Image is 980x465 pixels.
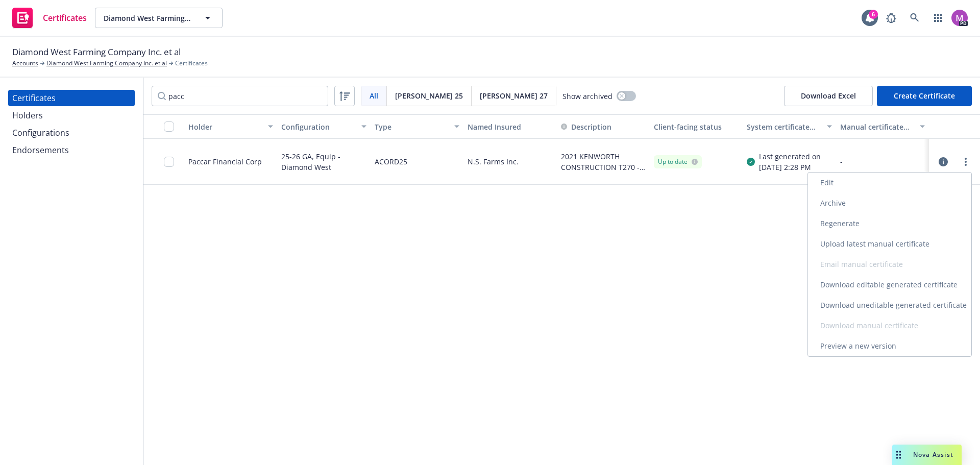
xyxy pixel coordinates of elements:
div: Certificates [12,90,56,106]
a: Accounts [12,59,38,68]
button: Manual certificate last generated [836,114,929,139]
div: 25-26 GA, Equip - Diamond West [281,145,366,178]
button: Configuration [277,114,370,139]
a: Certificates [8,90,135,106]
a: Switch app [928,8,948,28]
img: photo [951,10,968,26]
span: [PERSON_NAME] 27 [480,90,548,101]
span: [PERSON_NAME] 25 [395,90,463,101]
input: Filter by keyword [152,86,328,106]
a: Configurations [8,125,135,141]
button: Create Certificate [877,86,972,106]
span: Nova Assist [913,450,953,459]
button: Nova Assist [892,445,962,465]
span: Diamond West Farming Company Inc. et al [12,45,181,59]
div: Drag to move [892,445,905,465]
div: ACORD25 [375,145,407,178]
span: Show archived [562,91,612,102]
div: Holders [12,107,43,124]
input: Toggle Row Selected [164,157,174,167]
a: Search [904,8,925,28]
div: - [840,156,925,167]
a: Download uneditable generated certificate [808,295,971,315]
div: N.S. Farms Inc. [463,139,556,185]
div: Configurations [12,125,69,141]
div: 6 [869,10,878,19]
a: Diamond West Farming Company Inc. et al [46,59,167,68]
a: Download editable generated certificate [808,275,971,295]
a: more [960,156,972,168]
div: System certificate last generated [747,121,820,132]
a: Holders [8,107,135,124]
input: Select all [164,121,174,132]
div: Type [375,121,448,132]
span: All [370,90,378,101]
a: Regenerate [808,213,971,234]
button: Description [561,121,611,132]
div: Client-facing status [654,121,739,132]
button: 2021 KENWORTH CONSTRUCTION T270 - [US_VEHICLE_IDENTIFICATION_NUMBER]. Paccar Financial Corp is li... [561,151,646,173]
span: Certificates [175,59,208,68]
button: Holder [184,114,277,139]
div: Up to date [658,157,698,166]
div: Holder [188,121,262,132]
a: Archive [808,193,971,213]
div: Named Insured [468,121,552,132]
button: System certificate last generated [743,114,836,139]
button: Named Insured [463,114,556,139]
button: Type [371,114,463,139]
span: Diamond West Farming Company Inc. et al [104,13,192,23]
button: Download Excel [784,86,873,106]
a: Endorsements [8,142,135,158]
a: Preview a new version [808,336,971,356]
a: Upload latest manual certificate [808,234,971,254]
div: [DATE] 2:28 PM [759,162,821,173]
a: Edit [808,173,971,193]
div: Configuration [281,121,355,132]
div: Last generated on [759,151,821,162]
button: Diamond West Farming Company Inc. et al [95,8,223,28]
a: Certificates [8,4,91,32]
a: Report a Bug [881,8,901,28]
div: Manual certificate last generated [840,121,914,132]
div: Endorsements [12,142,69,158]
button: Client-facing status [650,114,743,139]
div: Paccar Financial Corp [188,156,262,167]
span: Certificates [43,14,87,22]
